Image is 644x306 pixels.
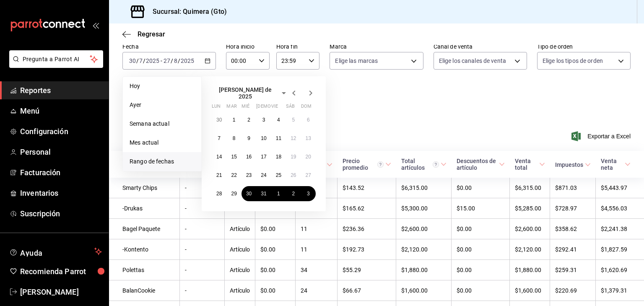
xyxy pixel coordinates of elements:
[246,191,252,197] abbr: 30 de julio de 2025
[255,239,295,260] td: $0.00
[271,168,286,183] button: 25 de julio de 2025
[301,168,316,183] button: 27 de julio de 2025
[330,44,423,49] label: Marca
[212,186,226,201] button: 28 de julio de 2025
[226,131,241,146] button: 8 de julio de 2025
[178,57,180,64] span: /
[550,178,596,198] td: $871.03
[224,219,255,239] td: Artículo
[231,191,236,197] abbr: 29 de julio de 2025
[338,219,396,239] td: $236.36
[256,149,271,164] button: 17 de julio de 2025
[109,260,179,280] td: Polettas
[231,154,236,160] abbr: 15 de julio de 2025
[20,167,102,178] span: Facturación
[510,280,550,301] td: $1,600.00
[226,104,236,112] abbr: martes
[452,260,510,280] td: $0.00
[129,57,136,64] input: --
[271,186,286,201] button: 1 de agosto de 2025
[130,82,195,91] span: Hoy
[452,219,510,239] td: $0.00
[596,260,644,280] td: $1,620.69
[271,112,286,127] button: 4 de julio de 2025
[401,158,447,171] span: Total artículos
[226,44,270,49] label: Hora inicio
[276,154,281,160] abbr: 18 de julio de 2025
[212,149,226,164] button: 14 de julio de 2025
[537,44,631,49] label: Tipo de orden
[212,131,226,146] button: 7 de julio de 2025
[301,104,312,112] abbr: domingo
[20,246,91,257] span: Ayuda
[573,131,631,141] span: Exportar a Excel
[396,280,452,301] td: $1,600.00
[271,149,286,164] button: 18 de julio de 2025
[226,149,241,164] button: 15 de julio de 2025
[292,117,295,123] abbr: 5 de julio de 2025
[306,135,311,141] abbr: 13 de julio de 2025
[276,44,320,49] label: Hora fin
[271,131,286,146] button: 11 de julio de 2025
[307,191,310,197] abbr: 3 de agosto de 2025
[163,57,171,64] input: --
[555,161,583,168] div: Impuestos
[179,280,224,301] td: -
[226,186,241,201] button: 29 de julio de 2025
[276,172,281,178] abbr: 25 de julio de 2025
[335,57,378,65] span: Elige las marcas
[224,280,255,301] td: Artículo
[9,50,103,68] button: Pregunta a Parrot AI
[296,260,338,280] td: 34
[179,198,224,219] td: -
[246,154,252,160] abbr: 16 de julio de 2025
[286,104,295,112] abbr: sábado
[439,57,506,65] span: Elige los canales de venta
[343,158,384,171] div: Precio promedio
[109,239,179,260] td: -Kontento
[255,280,295,301] td: $0.00
[224,260,255,280] td: Artículo
[171,57,173,64] span: /
[224,239,255,260] td: Artículo
[6,61,103,70] a: Pregunta a Parrot AI
[262,117,265,123] abbr: 3 de julio de 2025
[452,280,510,301] td: $0.00
[130,119,195,128] span: Semana actual
[130,101,195,109] span: Ayer
[139,57,143,64] input: --
[216,117,222,123] abbr: 30 de junio de 2025
[596,239,644,260] td: $1,827.59
[216,154,222,160] abbr: 14 de julio de 2025
[292,191,295,197] abbr: 2 de agosto de 2025
[255,260,295,280] td: $0.00
[457,158,497,171] div: Descuentos de artículo
[452,198,510,219] td: $15.00
[241,186,256,201] button: 30 de julio de 2025
[216,172,222,178] abbr: 21 de julio de 2025
[396,178,452,198] td: $6,315.00
[433,161,439,168] svg: El total artículos considera cambios de precios en los artículos así como costos adicionales por ...
[452,178,510,198] td: $0.00
[510,239,550,260] td: $2,120.00
[122,44,216,49] label: Fecha
[338,198,396,219] td: $165.62
[256,131,271,146] button: 10 de julio de 2025
[247,117,250,123] abbr: 2 de julio de 2025
[179,260,224,280] td: -
[20,146,102,158] span: Personal
[180,57,195,64] input: ----
[256,186,271,201] button: 31 de julio de 2025
[20,105,102,117] span: Menú
[401,158,439,171] div: Total artículos
[212,104,221,112] abbr: lunes
[145,57,160,64] input: ----
[109,219,179,239] td: Bagel Paquete
[246,172,252,178] abbr: 23 de julio de 2025
[130,157,195,166] span: Rango de fechas
[343,158,391,171] span: Precio promedio
[550,280,596,301] td: $220.69
[20,85,102,96] span: Reportes
[20,208,102,219] span: Suscripción
[20,266,102,277] span: Recomienda Parrot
